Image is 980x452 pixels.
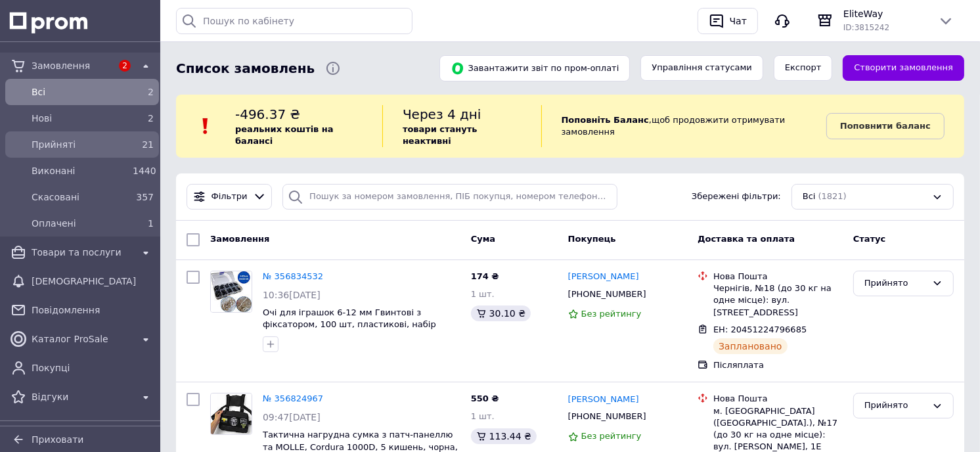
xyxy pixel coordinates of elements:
[136,192,154,202] span: 357
[32,191,127,204] span: Скасовані
[471,234,495,244] span: Cума
[566,286,649,303] div: [PHONE_NUMBER]
[263,307,436,330] a: Очі для іграшок 6-12 мм Гвинтові з фіксатором, 100 шт, пластикові, набір
[471,428,537,444] div: 113.44 ₴
[471,394,499,403] span: 550 ₴
[403,106,481,122] span: Через 4 дні
[568,271,639,283] a: [PERSON_NAME]
[818,191,847,201] span: (1821)
[32,164,127,177] span: Виконані
[32,361,154,374] span: Покупці
[581,431,642,441] span: Без рейтингу
[853,234,886,244] span: Статус
[403,124,478,146] b: товари стануть неактивні
[176,8,412,34] input: Пошук по кабінету
[727,11,749,31] div: Чат
[713,338,788,354] div: Заплановано
[148,113,154,124] span: 2
[32,85,127,99] span: Всi
[471,411,495,421] span: 1 шт.
[32,434,83,445] span: Приховати
[32,246,133,259] span: Товари та послуги
[640,55,763,81] button: Управління статусами
[210,271,252,313] a: Фото товару
[713,325,807,334] span: ЕН: 20451224796685
[282,184,617,210] input: Пошук за номером замовлення, ПІБ покупця, номером телефону, Email, номером накладної
[774,55,833,81] button: Експорт
[698,234,795,244] span: Доставка та оплата
[32,275,154,288] span: [DEMOGRAPHIC_DATA]
[119,60,131,72] span: 2
[210,234,269,244] span: Замовлення
[713,282,843,319] div: Чернігів, №18 (до 30 кг на одне місце): вул. [STREET_ADDRESS]
[32,112,127,125] span: Нові
[864,277,927,290] div: Прийнято
[568,394,639,406] a: [PERSON_NAME]
[840,121,931,131] b: Поповнити баланс
[541,105,826,147] div: , щоб продовжити отримувати замовлення
[864,399,927,413] div: Прийнято
[142,139,154,150] span: 21
[148,218,154,229] span: 1
[148,87,154,97] span: 2
[211,271,252,312] img: Фото товару
[32,332,133,346] span: Каталог ProSale
[263,290,321,300] span: 10:36[DATE]
[176,59,315,78] span: Список замовлень
[843,55,964,81] a: Створити замовлення
[263,394,323,403] a: № 356824967
[235,106,300,122] span: -496.37 ₴
[263,271,323,281] a: № 356834532
[32,217,127,230] span: Оплачені
[581,309,642,319] span: Без рейтингу
[713,359,843,371] div: Післяплата
[471,289,495,299] span: 1 шт.
[439,55,630,81] button: Завантажити звіт по пром-оплаті
[32,59,112,72] span: Замовлення
[843,23,889,32] span: ID: 3815242
[568,234,616,244] span: Покупець
[692,191,781,203] span: Збережені фільтри:
[713,393,843,405] div: Нова Пошта
[826,113,945,139] a: Поповнити баланс
[698,8,758,34] button: Чат
[133,166,156,176] span: 1440
[210,393,252,435] a: Фото товару
[235,124,334,146] b: реальних коштів на балансі
[471,305,531,321] div: 30.10 ₴
[32,390,133,403] span: Відгуки
[32,304,154,317] span: Повідомлення
[566,408,649,425] div: [PHONE_NUMBER]
[843,7,927,20] span: EliteWay
[212,191,248,203] span: Фільтри
[211,394,252,434] img: Фото товару
[562,115,649,125] b: Поповніть Баланс
[713,271,843,282] div: Нова Пошта
[471,271,499,281] span: 174 ₴
[32,138,127,151] span: Прийняті
[803,191,816,203] span: Всі
[263,412,321,422] span: 09:47[DATE]
[196,116,215,136] img: :exclamation:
